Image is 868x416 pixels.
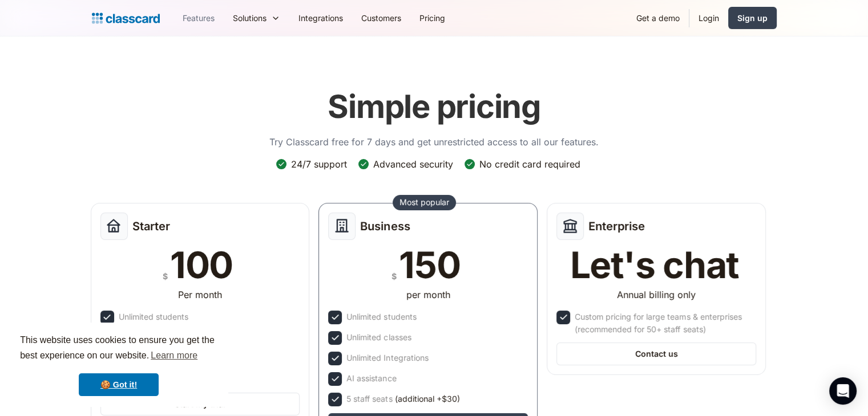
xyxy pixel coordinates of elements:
span: This website uses cookies to ensure you get the best experience on our website. [20,333,217,364]
a: learn more about cookies [149,347,199,364]
div: 24/7 support [291,158,347,170]
a: dismiss cookie message [79,373,159,396]
div: Advanced security [373,158,453,170]
div: Solutions [233,12,267,24]
span: (additional +$30) [394,393,459,405]
div: $ [391,269,397,283]
div: 150 [399,247,460,283]
h2: Starter [132,219,170,233]
h2: Enterprise [588,219,645,233]
div: 5 staff seats [346,393,459,405]
div: Let's chat [570,247,739,283]
div: Most popular [399,197,449,208]
a: Customers [352,5,410,31]
div: No credit card required [479,158,580,170]
a: Get a demo [627,5,689,31]
div: $ [163,269,168,283]
div: Sign up [737,12,768,24]
a: Integrations [289,5,352,31]
div: 100 [170,247,233,283]
p: Try Classcard free for 7 days and get unrestricted access to all our features. [269,135,599,149]
div: Custom pricing for large teams & enterprises (recommended for 50+ staff seats) [575,311,754,336]
h2: Business [360,219,410,233]
a: Logo [92,10,160,26]
a: Contact us [556,342,756,365]
div: Unlimited students [346,311,416,323]
h1: Simple pricing [328,88,540,126]
div: Unlimited students [119,311,188,323]
div: Solutions [224,5,289,31]
div: Unlimited Integrations [346,352,428,364]
div: Unlimited classes [346,331,411,344]
div: cookieconsent [9,323,228,407]
div: Annual billing only [617,288,696,301]
div: Per month [178,288,222,301]
div: Open Intercom Messenger [829,377,857,405]
div: AI assistance [346,372,396,385]
a: Pricing [410,5,454,31]
a: Sign up [728,7,777,29]
a: Login [689,5,728,31]
div: per month [406,288,450,301]
a: Features [173,5,224,31]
